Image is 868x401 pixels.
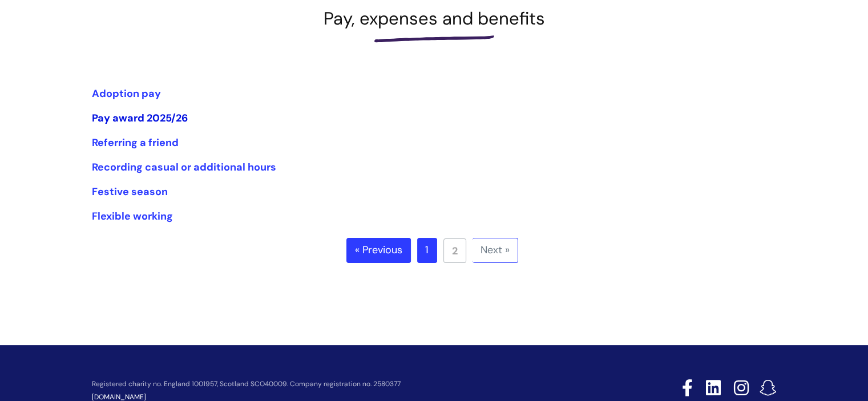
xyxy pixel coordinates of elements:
[92,8,777,29] h1: Pay, expenses and benefits
[473,238,518,263] a: Next »
[92,185,168,199] a: Festive season
[346,238,411,263] a: « Previous
[92,160,276,174] a: Recording casual or additional hours
[417,238,437,263] a: 1
[92,87,161,100] a: Adoption pay
[92,209,173,223] a: Flexible working
[92,380,601,388] p: Registered charity no. England 1001957, Scotland SCO40009. Company registration no. 2580377
[443,238,466,263] a: 2
[92,111,188,125] a: Pay award 2025/26
[92,136,179,149] a: Referring a friend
